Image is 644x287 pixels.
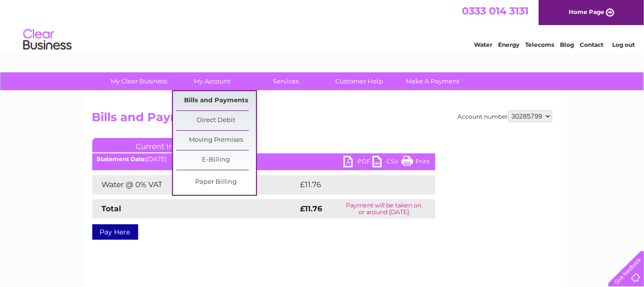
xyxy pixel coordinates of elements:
a: CSV [372,156,401,170]
a: Customer Help [319,72,399,90]
a: Water [474,41,492,48]
a: 0333 014 3131 [462,5,529,17]
div: Account number [458,110,552,122]
a: Make A Payment [393,72,472,90]
strong: £11.76 [301,204,323,213]
h2: Bills and Payments [92,110,552,129]
td: Payment will be taken on or around [DATE] [332,199,435,219]
a: Services [246,72,326,90]
a: Blog [560,41,574,48]
a: Paper Billing [176,173,256,192]
a: E-Billing [176,150,256,170]
a: Contact [580,41,603,48]
a: PDF [343,156,372,170]
strong: Total [102,204,122,213]
div: Clear Business is a trading name of Verastar Limited (registered in [GEOGRAPHIC_DATA] No. 3667643... [94,5,551,47]
a: My Account [172,72,252,90]
a: Log out [612,41,635,48]
td: £11.76 [298,175,414,194]
a: Current Invoice [92,138,237,152]
a: My Clear Business [99,72,179,90]
a: Direct Debit [176,111,256,130]
img: logo.png [23,25,72,55]
a: Bills and Payments [176,91,256,110]
a: Telecoms [525,41,554,48]
a: Energy [498,41,519,48]
td: Water @ 0% VAT [92,175,298,194]
b: Statement Date: [97,155,147,163]
div: [DATE] [92,156,435,163]
a: Moving Premises [176,131,256,150]
a: Print [401,156,430,170]
a: Pay Here [92,224,138,240]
